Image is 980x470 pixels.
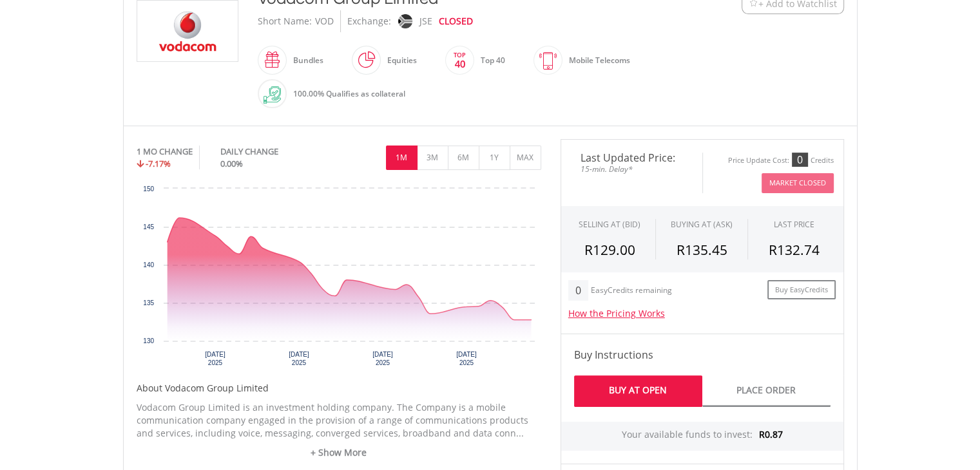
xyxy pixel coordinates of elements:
text: [DATE] 2025 [205,351,226,366]
text: [DATE] 2025 [289,351,309,366]
img: collateral-qualifying-green.svg [264,86,281,104]
button: 1Y [479,146,510,170]
div: Equities [381,45,417,76]
div: DAILY CHANGE [220,146,322,158]
div: VOD [315,10,334,32]
span: Last Updated Price: [571,153,693,163]
span: 15-min. Delay* [571,163,693,175]
div: 0 [568,280,588,301]
img: jse.png [398,14,412,28]
h5: About Vodacom Group Limited [137,382,541,395]
button: 3M [417,146,448,170]
span: -7.17% [146,158,171,169]
img: EQU.ZA.VOD.png [139,1,236,61]
div: Credits [811,156,834,165]
button: MAX [510,146,541,170]
h4: Buy Instructions [574,347,831,362]
div: LAST PRICE [774,219,814,230]
p: Vodacom Group Limited is an investment holding company. The Company is a mobile communication com... [137,401,541,440]
div: EasyCredits remaining [591,286,672,297]
div: Chart. Highcharts interactive chart. [137,182,541,375]
button: Market Closed [762,173,834,193]
span: R135.45 [676,241,727,259]
span: R129.00 [584,241,635,259]
div: Exchange: [347,10,391,32]
span: BUYING AT (ASK) [671,219,733,230]
div: Your available funds to invest: [561,422,843,451]
div: 0 [792,153,808,167]
span: R132.74 [769,241,820,259]
button: 6M [448,146,479,170]
text: 135 [143,299,154,306]
text: [DATE] 2025 [456,351,477,366]
div: Top 40 [474,45,505,76]
a: Place Order [702,375,831,407]
a: How the Pricing Works [568,307,665,319]
div: Short Name: [258,10,312,32]
text: [DATE] 2025 [372,351,393,366]
svg: Interactive chart [137,182,541,375]
button: 1M [386,146,418,170]
div: Price Update Cost: [728,156,789,165]
div: SELLING AT (BID) [579,219,640,230]
text: 130 [143,337,154,344]
a: + Show More [137,446,541,459]
span: 0.00% [220,158,243,169]
div: Bundles [287,45,323,76]
text: 150 [143,185,154,193]
div: Mobile Telecoms [562,45,630,76]
a: Buy At Open [574,375,702,407]
text: 145 [143,223,154,230]
span: 100.00% Qualifies as collateral [293,88,405,99]
text: 140 [143,261,154,268]
div: CLOSED [439,10,473,32]
div: 1 MO CHANGE [137,146,193,158]
div: JSE [419,10,432,32]
a: Buy EasyCredits [767,280,836,300]
span: R0.87 [759,428,783,440]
